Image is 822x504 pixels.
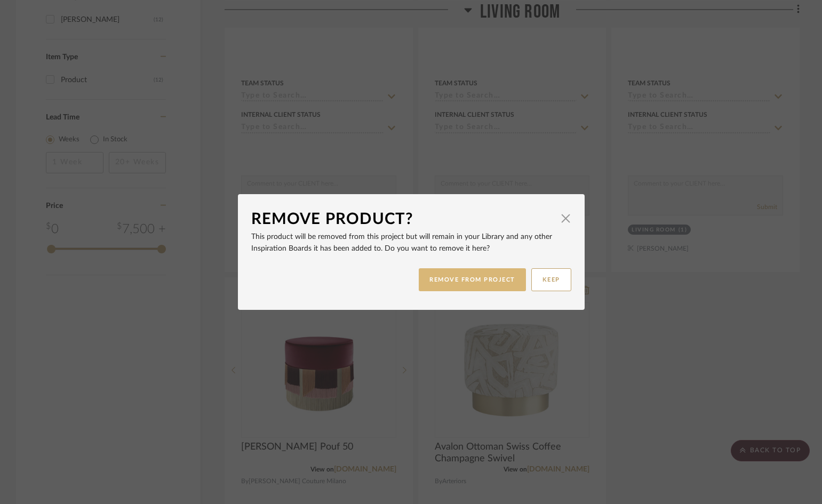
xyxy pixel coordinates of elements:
button: Close [555,207,577,229]
button: REMOVE FROM PROJECT [419,268,526,291]
p: This product will be removed from this project but will remain in your Library and any other Insp... [251,231,571,254]
dialog-header: Remove Product? [251,207,571,231]
div: Remove Product? [251,207,555,231]
button: KEEP [531,268,571,291]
